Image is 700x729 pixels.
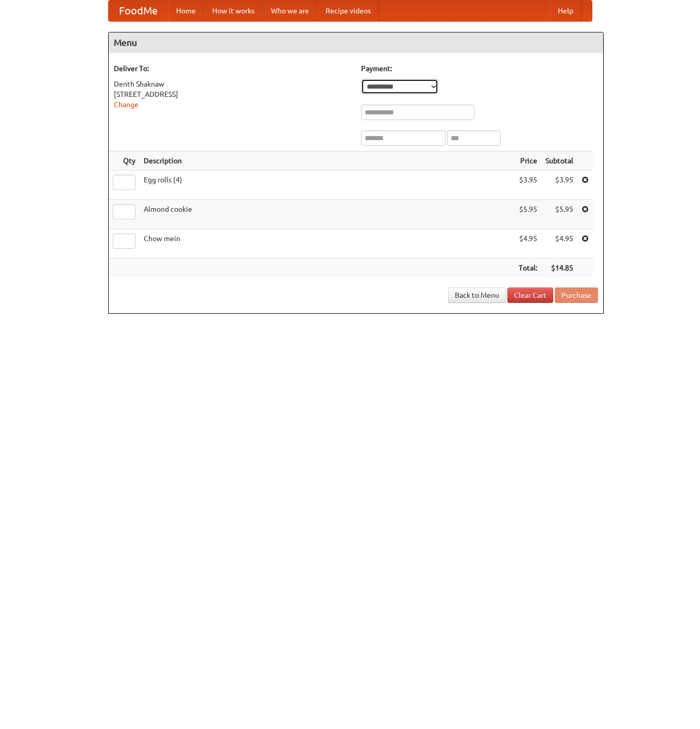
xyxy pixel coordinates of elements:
td: $5.95 [541,200,577,229]
h4: Menu [109,32,603,53]
th: $14.85 [541,259,577,278]
h5: Deliver To: [114,63,351,74]
td: Egg rolls (4) [140,171,515,200]
button: Purchase [555,287,598,303]
td: $4.95 [541,229,577,259]
h5: Payment: [361,63,598,74]
td: Almond cookie [140,200,515,229]
a: Help [550,1,582,21]
th: Qty [109,151,140,171]
th: Total: [515,259,541,278]
a: Change [114,100,139,109]
a: Who we are [263,1,317,21]
th: Price [515,151,541,171]
th: Subtotal [541,151,577,171]
td: Chow mein [140,229,515,259]
a: Recipe videos [317,1,379,21]
td: $3.95 [541,171,577,200]
div: Denth Shaknaw [114,79,351,89]
a: How it works [204,1,263,21]
a: Home [168,1,204,21]
td: $3.95 [515,171,541,200]
div: [STREET_ADDRESS] [114,89,351,99]
td: $5.95 [515,200,541,229]
td: $4.95 [515,229,541,259]
a: Clear Cart [507,287,553,303]
a: FoodMe [109,1,168,21]
a: Back to Menu [448,287,506,303]
th: Description [140,151,515,171]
